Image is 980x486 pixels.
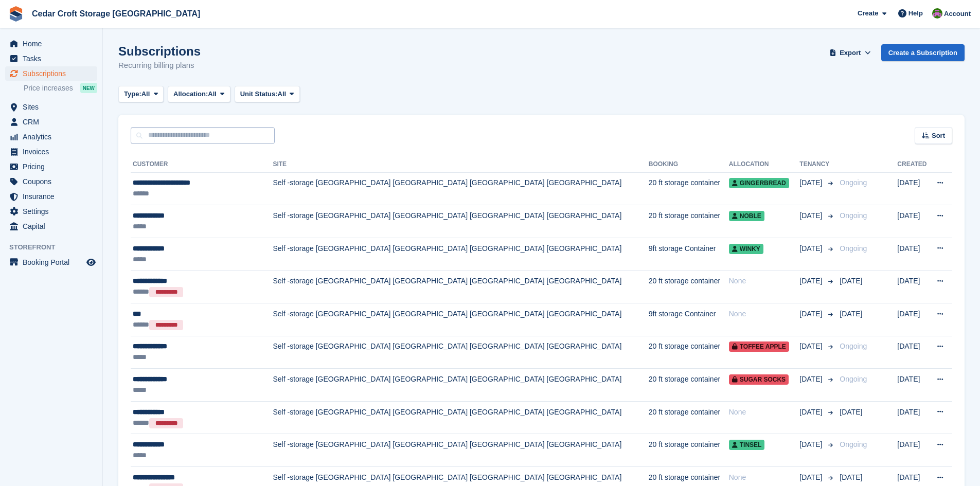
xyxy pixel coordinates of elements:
span: Ongoing [840,375,867,383]
div: None [729,276,800,286]
span: Export [840,48,861,58]
span: Help [908,8,923,19]
span: Allocation: [173,89,208,99]
td: [DATE] [897,271,929,303]
span: All [208,89,217,99]
span: Capital [23,219,84,233]
button: Unit Status: All [235,86,300,103]
span: [DATE] [799,243,824,254]
a: menu [5,145,97,159]
h1: Subscriptions [118,44,201,58]
td: [DATE] [897,336,929,369]
img: stora-icon-8386f47178a22dfd0bd8f6a31ec36ba5ce8667c1dd55bd0f319d3a0aa187defe.svg [8,6,24,22]
span: Toffee Apple [729,341,789,352]
td: [DATE] [897,434,929,467]
span: Ongoing [840,178,867,187]
a: Price increases NEW [24,82,97,94]
td: Self -storage [GEOGRAPHIC_DATA] [GEOGRAPHIC_DATA] [GEOGRAPHIC_DATA] [GEOGRAPHIC_DATA] [273,205,648,238]
td: 20 ft storage container [649,205,729,238]
span: [DATE] [840,310,862,318]
span: [DATE] [799,374,824,385]
a: menu [5,51,97,66]
td: Self -storage [GEOGRAPHIC_DATA] [GEOGRAPHIC_DATA] [GEOGRAPHIC_DATA] [GEOGRAPHIC_DATA] [273,271,648,303]
td: [DATE] [897,303,929,336]
span: [DATE] [799,341,824,352]
span: Account [944,9,971,19]
a: menu [5,100,97,114]
td: Self -storage [GEOGRAPHIC_DATA] [GEOGRAPHIC_DATA] [GEOGRAPHIC_DATA] [GEOGRAPHIC_DATA] [273,238,648,271]
span: CRM [23,115,84,129]
td: [DATE] [897,238,929,271]
button: Allocation: All [168,86,230,103]
th: Created [897,156,929,173]
td: [DATE] [897,369,929,402]
p: Recurring billing plans [118,60,201,71]
span: Invoices [23,145,84,159]
span: Sort [932,131,945,141]
span: Create [858,8,878,19]
a: menu [5,159,97,174]
div: NEW [80,83,97,93]
span: Tasks [23,51,84,66]
span: [DATE] [799,407,824,418]
a: menu [5,66,97,81]
td: 20 ft storage container [649,172,729,205]
span: Ongoing [840,211,867,220]
a: menu [5,130,97,144]
span: [DATE] [799,276,824,286]
span: Insurance [23,189,84,204]
span: Sites [23,100,84,114]
span: Winky [729,244,763,254]
span: Home [23,37,84,51]
td: 20 ft storage container [649,401,729,434]
td: Self -storage [GEOGRAPHIC_DATA] [GEOGRAPHIC_DATA] [GEOGRAPHIC_DATA] [GEOGRAPHIC_DATA] [273,172,648,205]
td: [DATE] [897,205,929,238]
span: Settings [23,204,84,219]
span: Analytics [23,130,84,144]
span: All [141,89,150,99]
span: Storefront [9,242,102,253]
td: Self -storage [GEOGRAPHIC_DATA] [GEOGRAPHIC_DATA] [GEOGRAPHIC_DATA] [GEOGRAPHIC_DATA] [273,401,648,434]
td: [DATE] [897,172,929,205]
span: Noble [729,211,764,221]
td: Self -storage [GEOGRAPHIC_DATA] [GEOGRAPHIC_DATA] [GEOGRAPHIC_DATA] [GEOGRAPHIC_DATA] [273,336,648,369]
div: None [729,407,800,418]
td: Self -storage [GEOGRAPHIC_DATA] [GEOGRAPHIC_DATA] [GEOGRAPHIC_DATA] [GEOGRAPHIC_DATA] [273,369,648,402]
img: Mark Orchard [932,8,942,19]
td: [DATE] [897,401,929,434]
a: menu [5,189,97,204]
td: Self -storage [GEOGRAPHIC_DATA] [GEOGRAPHIC_DATA] [GEOGRAPHIC_DATA] [GEOGRAPHIC_DATA] [273,303,648,336]
td: Self -storage [GEOGRAPHIC_DATA] [GEOGRAPHIC_DATA] [GEOGRAPHIC_DATA] [GEOGRAPHIC_DATA] [273,434,648,467]
a: menu [5,174,97,189]
span: Ongoing [840,244,867,253]
span: [DATE] [840,408,862,416]
a: Cedar Croft Storage [GEOGRAPHIC_DATA] [28,5,204,22]
span: Pricing [23,159,84,174]
th: Tenancy [799,156,835,173]
span: Gingerbread [729,178,789,188]
span: [DATE] [799,177,824,188]
span: [DATE] [840,473,862,481]
button: Export [828,44,873,61]
th: Site [273,156,648,173]
span: Booking Portal [23,255,84,269]
td: 20 ft storage container [649,336,729,369]
th: Allocation [729,156,800,173]
td: 20 ft storage container [649,434,729,467]
span: Coupons [23,174,84,189]
span: Price increases [24,83,73,93]
a: menu [5,204,97,219]
td: 9ft storage Container [649,238,729,271]
td: 20 ft storage container [649,369,729,402]
a: menu [5,115,97,129]
a: Create a Subscription [881,44,965,61]
a: Preview store [85,256,97,268]
span: Subscriptions [23,66,84,81]
a: menu [5,255,97,269]
span: [DATE] [799,309,824,319]
a: menu [5,219,97,233]
button: Type: All [118,86,164,103]
span: All [278,89,287,99]
span: Type: [124,89,141,99]
th: Booking [649,156,729,173]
